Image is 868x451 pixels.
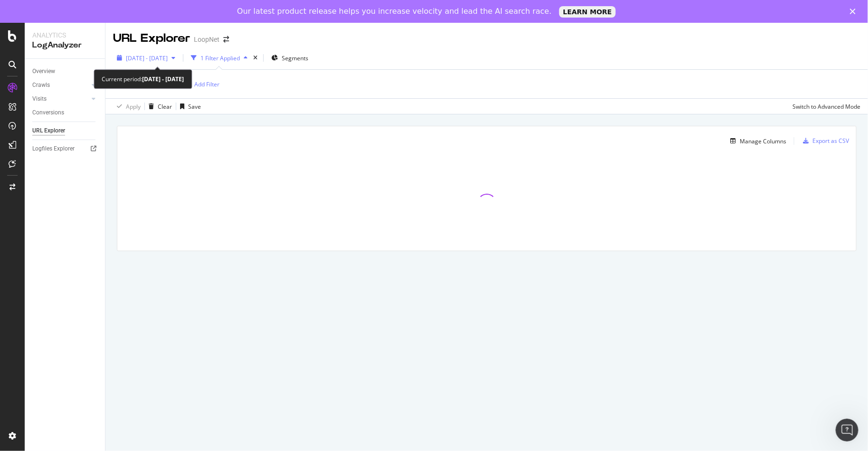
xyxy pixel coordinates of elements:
button: Save [176,99,201,114]
div: Manage Columns [740,137,786,145]
iframe: Intercom live chat [836,419,858,442]
button: 1 Filter Applied [187,50,251,66]
span: [DATE] - [DATE] [126,54,168,62]
div: Switch to Advanced Mode [792,103,860,111]
div: 1 Filter Applied [200,54,240,62]
a: Overview [32,66,98,76]
div: Export as CSV [812,137,849,145]
div: arrow-right-arrow-left [223,36,229,43]
button: Add Filter [181,78,219,90]
div: Clear [158,103,172,111]
a: Crawls [32,80,89,90]
button: Clear [145,99,172,114]
div: URL Explorer [32,126,65,136]
div: Visits [32,94,47,104]
a: Logfiles Explorer [32,144,98,154]
div: Apply [126,103,141,111]
div: Conversions [32,108,64,118]
button: Export as CSV [799,133,849,149]
button: Apply [113,99,141,114]
span: Segments [282,54,308,62]
div: Crawls [32,80,50,90]
div: Save [188,103,201,111]
a: Visits [32,94,89,104]
div: times [251,53,259,63]
a: URL Explorer [32,126,98,136]
div: Current period: [102,74,184,85]
a: Conversions [32,108,98,118]
div: Our latest product release helps you increase velocity and lead the AI search race. [237,7,552,16]
button: Manage Columns [726,135,786,147]
button: Switch to Advanced Mode [789,99,860,114]
div: Overview [32,66,55,76]
b: [DATE] - [DATE] [143,75,184,83]
div: Add Filter [194,80,219,88]
div: Logfiles Explorer [32,144,75,154]
div: Close [850,9,859,14]
div: LogAnalyzer [32,40,97,51]
a: LEARN MORE [559,6,616,18]
button: Segments [267,50,312,66]
div: Analytics [32,30,97,40]
button: [DATE] - [DATE] [113,50,179,66]
div: LoopNet [194,35,219,44]
div: URL Explorer [113,30,190,47]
